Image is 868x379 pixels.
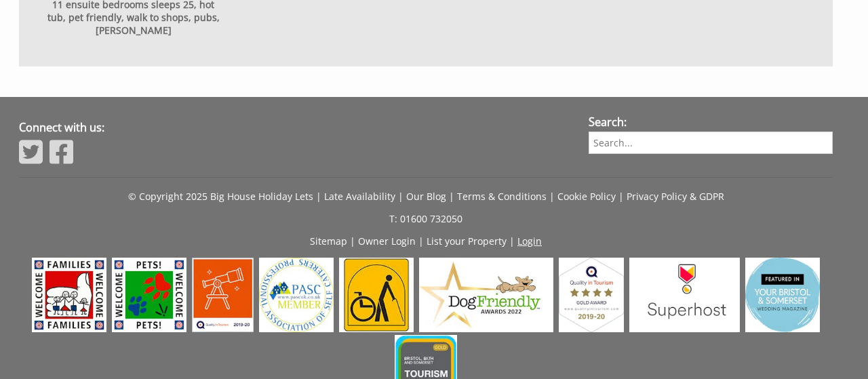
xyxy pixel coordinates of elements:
[310,235,347,247] a: Sitemap
[192,258,254,332] img: Quality in Tourism - Great4 Dark Skies
[316,190,321,203] span: |
[427,235,507,247] a: List your Property
[449,190,454,203] span: |
[324,190,395,203] a: Late Availability
[627,190,724,203] a: Privacy Policy & GDPR
[19,120,572,135] h3: Connect with us:
[398,190,403,203] span: |
[629,258,740,332] img: Airbnb - Superhost
[50,138,73,165] img: Facebook
[19,138,43,165] img: Twitter
[389,212,462,225] a: T: 01600 732050
[618,190,624,203] span: |
[406,190,446,203] a: Our Blog
[517,235,542,247] a: Login
[339,258,414,332] img: Mobility - Mobility
[559,258,625,332] img: Quality in Tourism - Gold Award
[259,258,334,332] img: PASC - PASC UK Members
[589,132,833,154] input: Search...
[128,190,313,203] a: © Copyright 2025 Big House Holiday Lets
[112,258,186,332] img: Visit England - Pets Welcome
[350,235,355,247] span: |
[557,190,616,203] a: Cookie Policy
[358,235,416,247] a: Owner Login
[589,115,833,129] h3: Search:
[549,190,555,203] span: |
[32,258,106,332] img: Visit England - Families Welcome
[509,235,515,247] span: |
[419,258,553,332] img: Dog Friendly Awards - Dog Friendly - Dog Friendly Awards
[418,235,424,247] span: |
[745,258,820,332] img: Your Bristol & Somerset Wedding Magazine - 2024 - Your Bristol & Somerset Wedding Magazine - 2024
[457,190,547,203] a: Terms & Conditions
